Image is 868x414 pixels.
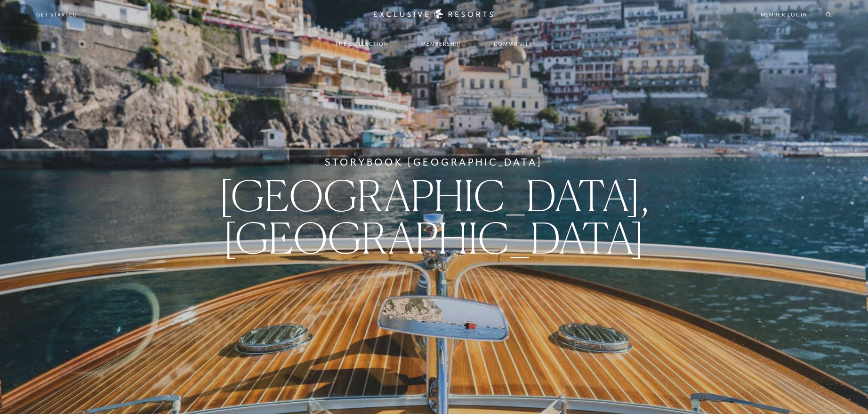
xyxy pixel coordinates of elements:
[761,10,807,19] a: Member Login
[412,30,470,57] a: Membership
[325,155,543,170] h6: Storybook [GEOGRAPHIC_DATA]
[326,30,398,57] a: The Collection
[219,170,649,263] span: [GEOGRAPHIC_DATA], [GEOGRAPHIC_DATA]
[484,30,542,57] a: Community
[36,10,77,19] a: Get Started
